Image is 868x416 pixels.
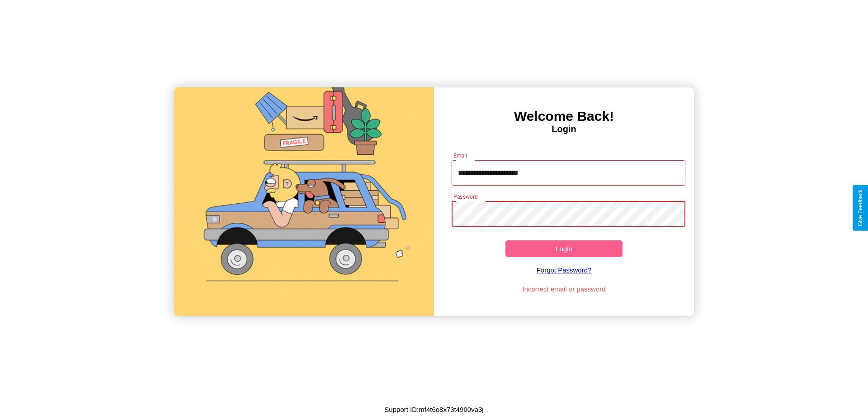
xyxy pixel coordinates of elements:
[857,190,863,226] div: Give Feedback
[434,109,694,124] h3: Welcome Back!
[453,193,477,201] label: Password
[447,257,681,283] a: Forgot Password?
[505,240,623,257] button: Login
[174,87,434,316] img: gif
[434,124,694,134] h4: Login
[453,152,467,159] label: Email
[384,403,483,416] p: Support ID: mf4t6o8x73t4900va3j
[447,283,681,295] p: Incorrect email or password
